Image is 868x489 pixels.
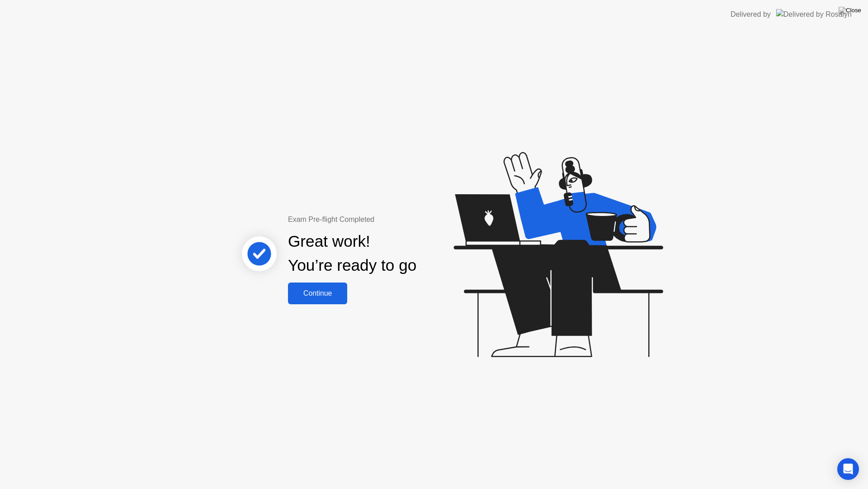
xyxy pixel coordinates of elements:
div: Great work! You’re ready to go [288,230,416,278]
button: Continue [288,283,347,304]
img: Close [839,7,861,14]
img: Delivered by Rosalyn [776,9,852,19]
div: Open Intercom Messenger [837,458,859,480]
div: Exam Pre-flight Completed [288,214,475,225]
div: Continue [291,289,344,297]
div: Delivered by [731,9,771,20]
